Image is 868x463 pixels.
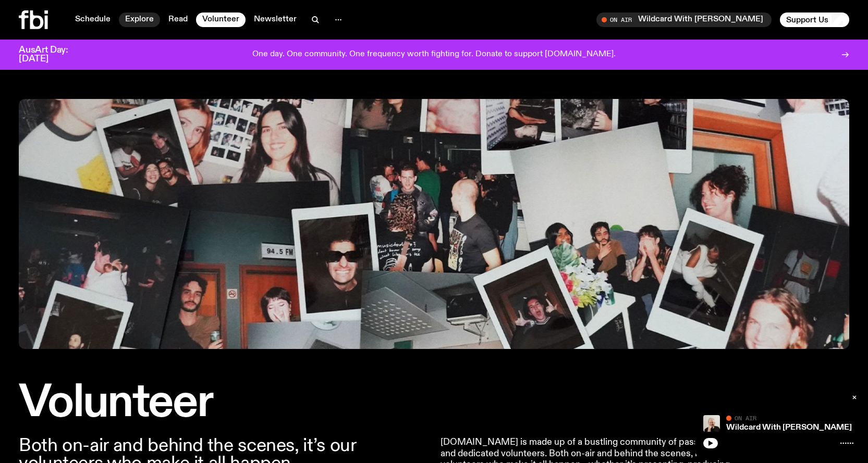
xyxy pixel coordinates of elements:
[703,415,720,432] img: Stuart is smiling charmingly, wearing a black t-shirt against a stark white background.
[19,46,85,64] h3: AusArt Day: [DATE]
[162,12,194,27] a: Read
[786,15,828,24] span: Support Us
[248,12,303,27] a: Newsletter
[735,415,756,421] span: On Air
[726,423,852,432] a: Wildcard With [PERSON_NAME]
[19,99,849,349] img: A collage of photographs and polaroids showing FBI volunteers.
[19,382,428,424] h1: Volunteer
[196,12,246,27] a: Volunteer
[596,12,772,27] button: On AirWildcard With [PERSON_NAME]
[780,12,849,27] button: Support Us
[119,12,160,27] a: Explore
[69,12,117,27] a: Schedule
[252,50,616,59] p: One day. One community. One frequency worth fighting for. Donate to support [DOMAIN_NAME].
